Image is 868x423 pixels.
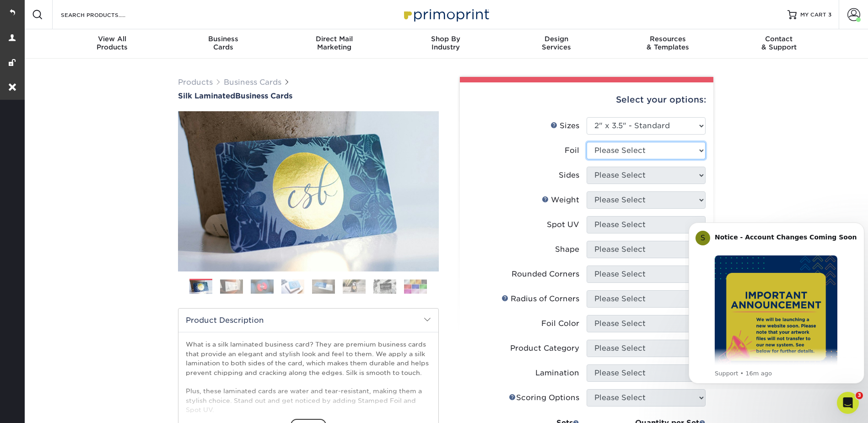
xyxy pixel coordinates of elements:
span: Business [167,35,279,43]
img: Business Cards 03 [251,279,274,293]
img: Business Cards 05 [312,279,335,293]
div: Industry [390,35,501,51]
h2: Product Description [178,309,438,332]
iframe: Intercom live chat [837,392,859,414]
span: Design [501,35,612,43]
span: Resources [612,35,723,43]
div: & Support [723,35,835,51]
a: Shop ByIndustry [390,29,501,59]
div: Scoring Options [509,392,579,403]
img: Primoprint [400,5,491,24]
div: & Templates [612,35,723,51]
img: Business Cards 02 [220,279,243,293]
div: Spot UV [547,219,579,230]
div: Foil [565,145,579,156]
div: Sides [559,170,579,181]
img: Business Cards 04 [281,279,304,293]
div: Weight [542,195,579,206]
a: Contact& Support [723,29,835,59]
input: SEARCH PRODUCTS..... [60,9,149,20]
span: View All [57,35,168,43]
span: 3 [828,11,831,18]
span: Direct Mail [279,35,390,43]
div: Product Category [510,343,579,354]
div: Rounded Corners [512,269,579,280]
img: Business Cards 01 [189,276,212,298]
span: Contact [723,35,835,43]
a: Products [178,78,213,87]
a: Resources& Templates [612,29,723,59]
div: Select your options: [467,82,706,117]
img: Silk Laminated 01 [178,61,439,322]
a: Silk LaminatedBusiness Cards [178,92,439,100]
span: Shop By [390,35,501,43]
h1: Business Cards [178,92,439,100]
span: Silk Laminated [178,92,235,100]
div: Foil Color [541,318,579,329]
div: Sizes [550,120,579,131]
img: Business Cards 08 [404,279,427,293]
div: Lamination [535,368,579,379]
a: DesignServices [501,29,612,59]
span: 3 [856,392,863,399]
div: Marketing [279,35,390,51]
iframe: Intercom notifications message [685,214,868,389]
img: Business Cards 06 [343,279,366,293]
img: Business Cards 07 [373,279,396,293]
div: Shape [555,244,579,255]
a: BusinessCards [167,29,279,59]
div: Services [501,35,612,51]
span: MY CART [800,11,826,19]
a: Business Cards [224,78,281,87]
div: Cards [167,35,279,51]
a: View AllProducts [57,29,168,59]
div: Radius of Corners [501,293,579,304]
a: Direct MailMarketing [279,29,390,59]
div: Products [57,35,168,51]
